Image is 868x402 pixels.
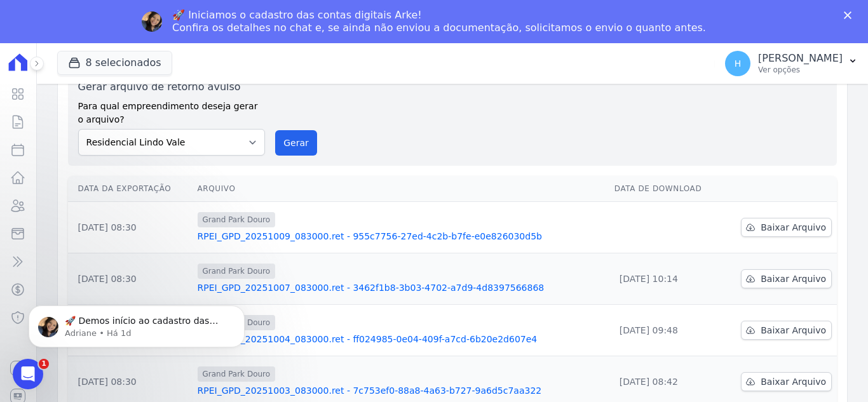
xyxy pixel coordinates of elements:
p: Ver opções [758,65,843,75]
th: Arquivo [193,176,609,202]
td: [DATE] 10:14 [609,253,721,305]
button: Gerar [275,130,317,156]
div: Fechar [844,11,857,19]
th: Data da Exportação [68,176,193,202]
span: Baixar Arquivo [761,324,826,337]
a: Baixar Arquivo [741,321,832,340]
span: Grand Park Douro [198,212,276,227]
label: Para qual empreendimento deseja gerar o arquivo? [78,95,266,126]
a: RPEI_GPD_20251003_083000.ret - 7c753ef0-88a8-4a63-b727-9a6d5c7aa322 [198,384,604,397]
label: Gerar arquivo de retorno avulso [78,79,266,95]
a: Baixar Arquivo [741,218,832,237]
span: H [735,59,742,68]
a: RPEI_GPD_20251009_083000.ret - 955c7756-27ed-4c2b-b7fe-e0e826030d5b [198,230,604,243]
a: Baixar Arquivo [741,269,832,288]
iframe: Intercom live chat [13,359,43,389]
span: Grand Park Douro [198,366,276,382]
span: Baixar Arquivo [761,221,826,234]
a: RPEI_GPD_20251004_083000.ret - ff024985-0e04-409f-a7cd-6b20e2d607e4 [198,333,604,345]
span: 🚀 Demos início ao cadastro das Contas Digitais Arke! Iniciamos a abertura para clientes do modelo... [55,37,217,312]
span: Baixar Arquivo [761,375,826,388]
button: 8 selecionados [57,51,172,75]
td: [DATE] 08:30 [68,253,193,305]
button: H [PERSON_NAME] Ver opções [715,46,868,81]
td: [DATE] 09:48 [609,305,721,356]
span: Grand Park Douro [198,264,276,279]
a: RPEI_GPD_20251007_083000.ret - 3462f1b8-3b03-4702-a7d9-4d8397566868 [198,281,604,294]
th: Data de Download [609,176,721,202]
span: 1 [39,359,49,369]
img: Profile image for Adriane [142,11,162,32]
td: [DATE] 08:30 [68,202,193,253]
span: Baixar Arquivo [761,272,826,285]
div: 🚀 Iniciamos o cadastro das contas digitais Arke! Confira os detalhes no chat e, se ainda não envi... [172,9,706,34]
a: Baixar Arquivo [741,372,832,391]
p: [PERSON_NAME] [758,52,843,65]
iframe: Intercom notifications mensagem [10,279,264,368]
p: Message from Adriane, sent Há 1d [55,49,219,60]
